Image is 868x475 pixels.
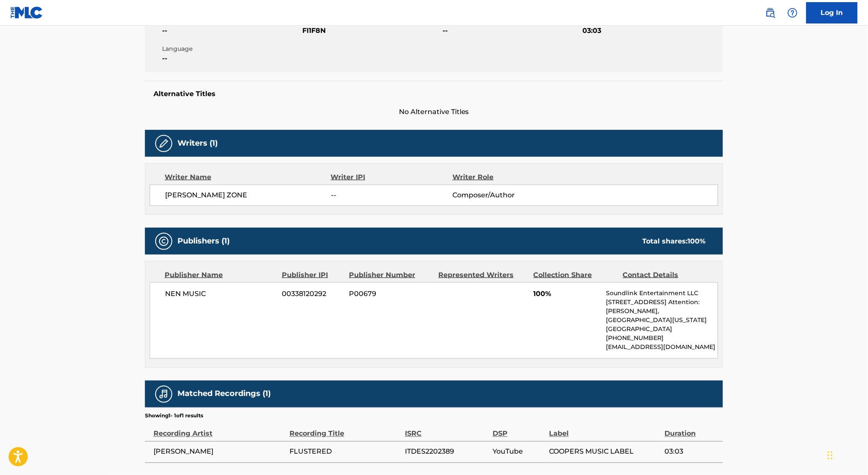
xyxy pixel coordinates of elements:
[154,90,714,98] h5: Alternative Titles
[762,4,779,21] a: Public Search
[828,443,833,468] div: Drag
[493,420,545,439] div: DSP
[665,420,719,439] div: Duration
[606,343,718,352] p: [EMAIL_ADDRESS][DOMAIN_NAME]
[302,26,440,36] span: FI1F8N
[177,236,230,246] h5: Publishers (1)
[606,325,718,334] p: [GEOGRAPHIC_DATA]
[688,237,706,245] span: 100 %
[549,420,661,439] div: Label
[452,190,563,200] span: Composer/Author
[162,53,300,64] span: --
[493,447,545,457] span: YouTube
[159,389,169,399] img: Matched Recordings
[159,138,169,149] img: Writers
[165,172,331,182] div: Writer Name
[405,420,488,439] div: ISRC
[665,447,719,457] span: 03:03
[643,236,706,246] div: Total shares:
[145,412,203,420] p: Showing 1 - 1 of 1 results
[806,2,858,23] a: Log In
[784,4,801,21] div: Help
[349,289,432,299] span: P00679
[534,270,617,280] div: Collection Share
[606,289,718,298] p: Soundlink Entertainment LLC
[165,289,276,299] span: NEN MUSIC
[159,236,169,246] img: Publishers
[606,334,718,343] p: [PHONE_NUMBER]
[606,316,718,325] p: [GEOGRAPHIC_DATA][US_STATE]
[623,270,706,280] div: Contact Details
[10,6,43,19] img: MLC Logo
[788,8,798,18] img: help
[165,190,331,200] span: [PERSON_NAME] ZONE
[289,420,401,439] div: Recording Title
[452,172,563,182] div: Writer Role
[145,107,723,117] span: No Alternative Titles
[405,447,488,457] span: ITDES2202389
[534,289,600,299] span: 100%
[177,138,218,148] h5: Writers (1)
[154,447,285,457] span: [PERSON_NAME]
[282,270,342,280] div: Publisher IPI
[825,434,868,475] iframe: Chat Widget
[331,190,452,200] span: --
[583,26,721,36] span: 03:03
[162,26,300,36] span: --
[162,44,300,53] span: Language
[606,298,718,316] p: [STREET_ADDRESS] Attention: [PERSON_NAME],
[282,289,343,299] span: 00338120292
[177,389,271,399] h5: Matched Recordings (1)
[165,270,275,280] div: Publisher Name
[349,270,432,280] div: Publisher Number
[443,26,581,36] span: --
[289,447,401,457] span: FLUSTERED
[331,172,453,182] div: Writer IPI
[439,270,527,280] div: Represented Writers
[154,420,285,439] div: Recording Artist
[765,8,776,18] img: search
[549,447,661,457] span: COOPERS MUSIC LABEL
